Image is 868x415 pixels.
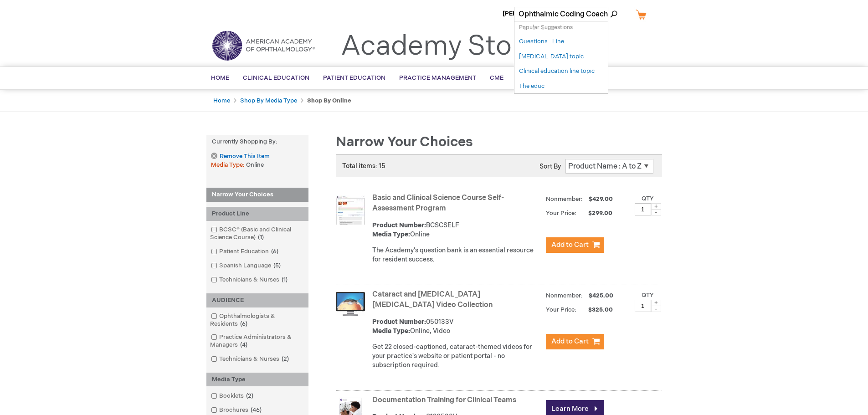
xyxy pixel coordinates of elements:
[209,333,306,349] a: Practice Administrators & Managers4
[399,74,476,82] span: Practice Management
[209,392,257,400] a: Booklets2
[372,318,541,336] div: 050133V Online, Video
[279,276,290,283] span: 1
[279,355,291,363] span: 2
[587,195,614,203] span: $429.00
[211,74,229,82] span: Home
[587,292,615,299] span: $425.00
[372,194,504,213] a: Basic and Clinical Science Course Self-Assessment Program
[372,396,516,405] a: Documentation Training for Clinical Teams
[211,153,269,160] a: Remove This Item
[519,67,595,76] a: Clinical education line topic
[546,194,583,205] strong: Nonmember:
[246,161,264,169] span: Online
[519,52,584,61] a: [MEDICAL_DATA] topic
[546,210,576,217] strong: Your Price:
[244,392,256,400] span: 2
[269,248,281,255] span: 6
[271,262,283,269] span: 5
[206,135,308,149] strong: Currently Shopping by:
[503,10,553,17] a: [PERSON_NAME]
[248,406,264,414] span: 46
[213,97,230,104] a: Home
[546,237,604,253] button: Add to Cart
[642,195,654,202] label: Qty
[209,225,306,242] a: BCSC® (Basic and Clinical Science Course)1
[209,406,265,415] a: Brochures46
[586,5,621,23] span: Search
[372,246,541,264] div: The Academy's question bank is an essential resource for resident success.
[238,320,250,328] span: 6
[514,7,608,21] input: Name, # or keyword
[341,30,537,63] a: Academy Store
[240,97,297,104] a: Shop By Media Type
[519,24,573,31] span: Popular Suggestions
[336,134,473,150] span: Narrow Your Choices
[551,241,589,249] span: Add to Cart
[578,210,614,217] span: $299.00
[372,231,410,238] strong: Media Type:
[372,290,493,309] a: Cataract and [MEDICAL_DATA] [MEDICAL_DATA] Video Collection
[206,293,308,307] div: AUDIENCE
[372,221,426,229] strong: Product Number:
[220,152,270,161] span: Remove This Item
[551,337,589,346] span: Add to Cart
[578,306,614,313] span: $325.00
[519,37,548,46] a: Questions
[372,343,541,370] p: Get 22 closed-captioned, cataract-themed videos for your practice's website or patient portal - n...
[519,82,544,91] a: The educ
[336,195,365,225] img: Basic and Clinical Science Course Self-Assessment Program
[372,318,426,326] strong: Product Number:
[546,334,604,349] button: Add to Cart
[206,373,308,387] div: Media Type
[323,74,385,82] span: Patient Education
[209,276,291,284] a: Technicians & Nurses1
[307,97,351,104] strong: Shop By Online
[539,163,561,170] label: Sort By
[546,290,583,302] strong: Nonmember:
[209,261,284,270] a: Spanish Language5
[206,207,308,221] div: Product Line
[552,37,564,46] a: Line
[642,292,654,299] label: Qty
[256,234,266,241] span: 1
[372,221,541,239] div: BCSCSELF Online
[238,341,250,348] span: 4
[206,188,308,202] strong: Narrow Your Choices
[372,327,410,335] strong: Media Type:
[635,203,651,215] input: Qty
[243,74,309,82] span: Clinical Education
[209,355,293,364] a: Technicians & Nurses2
[209,312,306,328] a: Ophthalmologists & Residents6
[635,300,651,312] input: Qty
[336,292,365,316] img: Cataract and Refractive Surgery Patient Education Video Collection
[211,161,246,169] span: Media Type
[209,247,282,256] a: Patient Education6
[490,74,503,82] span: CME
[342,162,385,170] span: Total items: 15
[546,306,576,313] strong: Your Price:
